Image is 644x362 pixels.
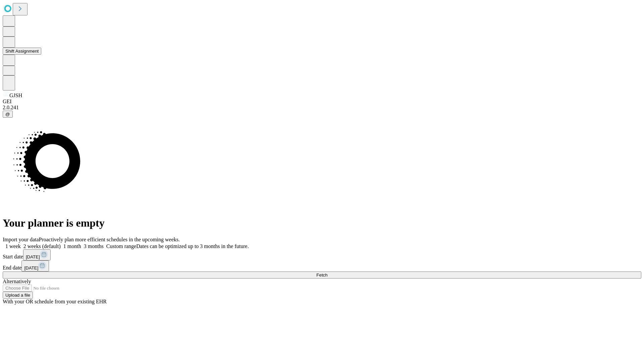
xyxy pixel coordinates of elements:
[63,243,81,249] span: 1 month
[3,299,107,304] span: With your OR schedule from your existing EHR
[5,243,21,249] span: 1 week
[84,243,104,249] span: 3 months
[9,93,22,98] span: GJSH
[3,48,41,55] button: Shift Assignment
[39,237,180,242] span: Proactively plan more efficient schedules in the upcoming weeks.
[3,217,641,229] h1: Your planner is empty
[3,292,33,299] button: Upload a file
[24,265,38,270] span: [DATE]
[136,243,249,249] span: Dates can be optimized up to 3 months in the future.
[26,254,40,259] span: [DATE]
[3,111,13,118] button: @
[3,249,641,260] div: Start date
[5,112,10,117] span: @
[21,260,49,271] button: [DATE]
[23,243,61,249] span: 2 weeks (default)
[3,237,39,242] span: Import your data
[3,105,641,111] div: 2.0.241
[3,99,641,105] div: GEI
[3,271,641,279] button: Fetch
[316,273,327,278] span: Fetch
[3,279,31,284] span: Alternatively
[106,243,136,249] span: Custom range
[23,249,51,260] button: [DATE]
[3,260,641,271] div: End date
